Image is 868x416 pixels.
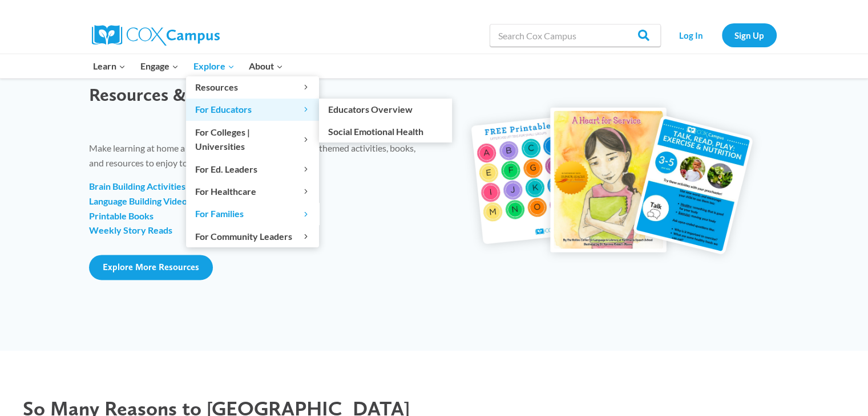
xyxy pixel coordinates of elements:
a: Weekly Story Reads [89,225,172,235]
button: Child menu of Explore [186,54,242,78]
a: Sign Up [722,23,777,47]
a: Log In [667,23,716,47]
button: Child menu of About [241,54,290,78]
button: Child menu of For Ed. Leaders [186,158,319,180]
span: Resources & Activities [89,83,264,105]
button: Child menu of For Educators [186,99,319,120]
img: Cox Campus [92,25,220,46]
a: Brain Building Activities [89,181,185,191]
nav: Primary Navigation [86,54,290,78]
button: Child menu of For Healthcare [186,181,319,202]
button: Child menu of Resources [186,76,319,98]
button: Child menu of Learn [86,54,134,78]
button: Child menu of Engage [133,54,186,78]
span: Explore More Resources [103,262,199,272]
img: family-resource-library-preview [455,92,769,271]
button: Child menu of For Colleges | Universities [186,121,319,157]
a: Social Emotional Health [319,120,452,142]
p: Make learning at home a fun experience for your child with themed activities, books, and resource... [89,141,423,170]
input: Search Cox Campus [490,24,661,47]
a: Educators Overview [319,99,452,120]
a: Explore More Resources [89,255,213,280]
a: Language Building Videos [89,195,191,206]
button: Child menu of For Community Leaders [186,225,319,247]
button: Child menu of For Families [186,203,319,225]
nav: Secondary Navigation [667,23,777,47]
a: Printable Books [89,210,154,221]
